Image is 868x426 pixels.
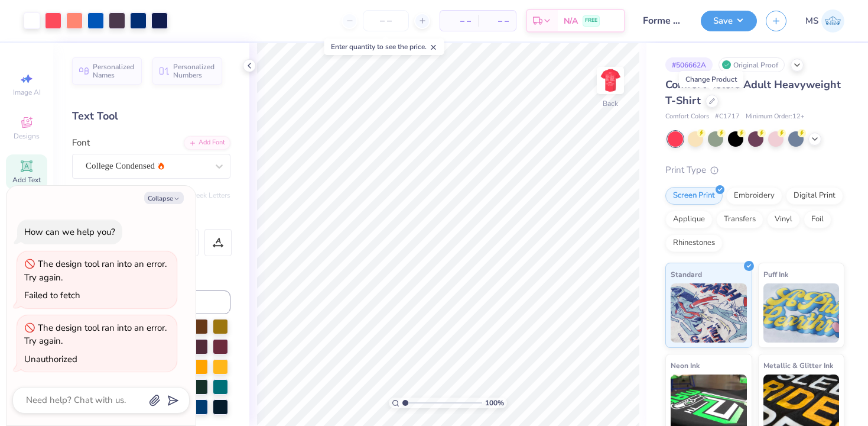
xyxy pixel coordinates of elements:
[719,57,785,72] div: Original Proof
[671,359,700,372] span: Neon Ink
[665,211,713,228] div: Applique
[665,187,723,205] div: Screen Print
[485,398,504,408] span: 100 %
[665,112,709,122] span: Comfort Colors
[701,11,757,31] button: Save
[665,57,713,72] div: # 506662A
[763,359,833,372] span: Metallic & Glitter Ink
[564,15,578,27] span: N/A
[821,9,844,33] img: Meredith Shults
[72,136,90,150] label: Font
[715,112,740,122] span: # C1717
[173,63,215,79] span: Personalized Numbers
[665,78,841,108] span: Comfort Colors Adult Heavyweight T-Shirt
[763,268,788,280] span: Puff Ink
[24,226,115,238] div: How can we help you?
[585,17,597,25] span: FREE
[24,258,167,283] div: The design tool ran into an error. Try again.
[144,192,184,204] button: Collapse
[665,163,844,177] div: Print Type
[763,283,840,343] img: Puff Ink
[603,98,618,109] div: Back
[805,9,844,33] a: MS
[767,211,800,228] div: Vinyl
[485,15,509,27] span: – –
[24,289,80,301] div: Failed to fetch
[184,136,230,150] div: Add Font
[72,108,230,124] div: Text Tool
[786,187,843,205] div: Digital Print
[671,283,747,343] img: Standard
[24,353,77,365] div: Unauthorized
[93,63,135,79] span: Personalized Names
[804,211,831,228] div: Foil
[665,234,723,252] div: Rhinestones
[671,268,702,280] span: Standard
[24,322,167,347] div: The design tool ran into an error. Try again.
[324,38,444,55] div: Enter quantity to see the price.
[363,10,409,31] input: – –
[13,88,41,97] span: Image AI
[634,9,692,33] input: Untitled Design
[447,15,471,27] span: – –
[716,211,763,228] div: Transfers
[679,71,743,88] div: Change Product
[12,175,41,185] span: Add Text
[746,112,805,122] span: Minimum Order: 12 +
[599,69,622,92] img: Back
[14,131,40,141] span: Designs
[805,14,818,28] span: MS
[726,187,782,205] div: Embroidery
